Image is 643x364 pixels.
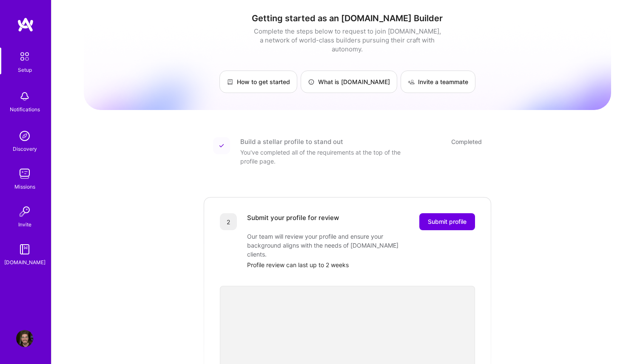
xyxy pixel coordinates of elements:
div: Build a stellar profile to stand out [240,137,343,146]
a: User Avatar [14,330,35,347]
img: setup [16,48,34,65]
div: Complete the steps below to request to join [DOMAIN_NAME], a network of world-class builders purs... [252,27,443,54]
div: Missions [14,182,35,191]
a: What is [DOMAIN_NAME] [301,71,397,93]
h1: Getting started as an [DOMAIN_NAME] Builder [84,13,611,23]
div: [DOMAIN_NAME] [4,258,46,267]
div: You've completed all of the requirements at the top of the profile page. [240,148,410,166]
div: Discovery [13,144,37,153]
div: Our team will review your profile and ensure your background aligns with the needs of [DOMAIN_NAM... [247,232,417,259]
img: bell [16,88,33,105]
img: guide book [16,241,33,258]
div: Setup [18,65,32,74]
a: How to get started [219,71,297,93]
img: logo [17,17,34,32]
img: teamwork [16,165,33,182]
img: How to get started [227,79,233,85]
a: Invite a teammate [401,71,475,93]
div: 2 [220,213,237,230]
div: Submit your profile for review [247,213,339,230]
div: Invite [18,220,31,229]
span: Submit profile [428,217,467,226]
div: Profile review can last up to 2 weeks [247,260,475,269]
img: Invite [16,203,33,220]
button: Submit profile [419,213,475,230]
img: User Avatar [16,330,33,347]
img: Invite a teammate [408,79,415,85]
img: discovery [16,127,33,144]
img: Completed [219,143,224,148]
div: Completed [451,137,482,146]
div: Notifications [10,105,40,114]
img: What is A.Team [308,79,315,85]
